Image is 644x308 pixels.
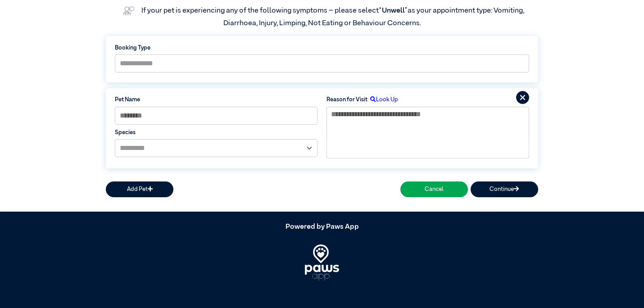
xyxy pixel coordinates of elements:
label: If your pet is experiencing any of the following symptoms – please select as your appointment typ... [141,7,526,27]
label: Reason for Visit [327,95,367,104]
img: vet [120,4,137,18]
button: Continue [471,181,538,197]
label: Look Up [367,95,398,104]
span: “Unwell” [379,7,408,14]
button: Add Pet [106,181,173,197]
img: PawsApp [305,245,340,281]
label: Species [115,128,317,137]
h5: Powered by Paws App [106,223,538,231]
button: Cancel [400,181,468,197]
label: Booking Type [115,44,529,52]
label: Pet Name [115,95,317,104]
